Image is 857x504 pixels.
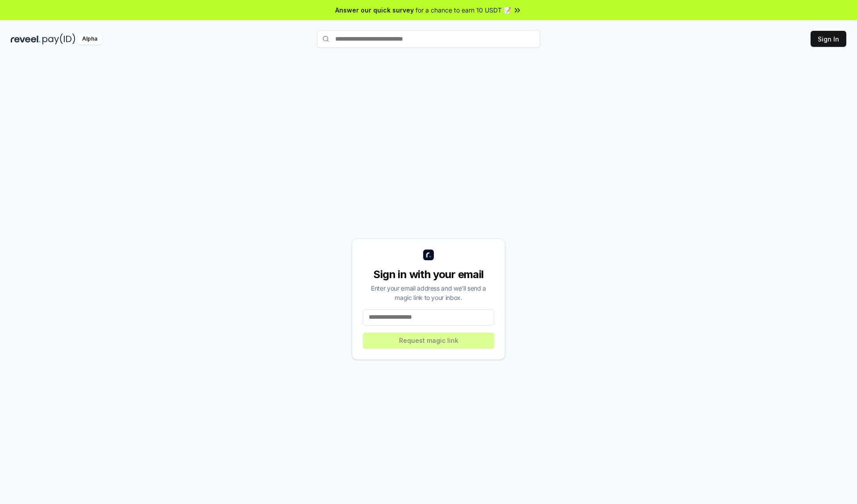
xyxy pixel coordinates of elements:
div: Enter your email address and we’ll send a magic link to your inbox. [363,283,494,302]
span: Answer our quick survey [335,5,414,15]
div: Sign in with your email [363,267,494,282]
button: Sign In [811,31,846,47]
img: logo_small [423,250,434,260]
div: Alpha [77,33,102,45]
img: pay_id [42,33,75,45]
span: for a chance to earn 10 USDT 📝 [416,5,511,15]
img: reveel_dark [11,33,41,45]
